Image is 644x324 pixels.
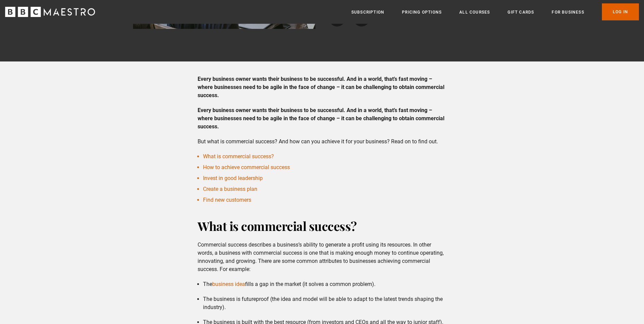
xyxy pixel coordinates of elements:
[203,153,274,160] a: What is commercial success?
[203,164,290,170] a: How to achieve commercial success
[203,197,251,203] a: Find new customers
[212,281,245,287] a: business idea
[198,218,446,234] h2: What is commercial success?
[198,107,444,130] strong: Every business owner wants their business to be successful. And in a world, that’s fast moving – ...
[198,138,446,146] p: But what is commercial success? And how can you achieve it for your business? Read on to find out.
[198,241,446,273] p: Commercial success describes a business’s ability to generate a profit using its resources. In ot...
[602,3,639,20] a: Log In
[459,9,490,16] a: All Courses
[203,186,257,192] a: Create a business plan
[508,9,534,16] a: Gift Cards
[203,175,263,181] a: Invest in good leadership
[351,9,384,16] a: Subscription
[402,9,442,16] a: Pricing Options
[5,7,95,17] svg: BBC Maestro
[351,3,639,20] nav: Primary
[552,9,584,16] a: For business
[203,280,446,288] li: The fills a gap in the market (it solves a common problem).
[203,295,446,311] li: The business is futureproof (the idea and model will be able to adapt to the latest trends shapin...
[198,76,444,98] strong: Every business owner wants their business to be successful. And in a world, that’s fast moving – ...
